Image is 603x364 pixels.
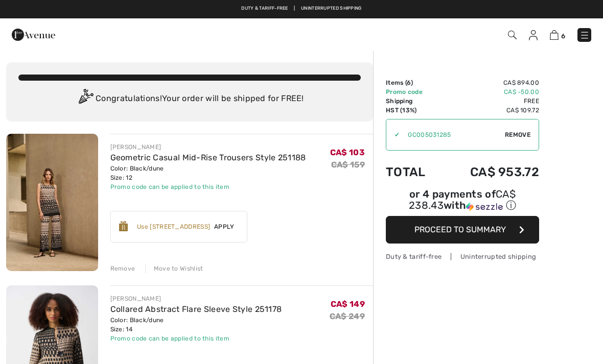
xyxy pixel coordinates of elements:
span: Apply [210,222,239,231]
img: Congratulation2.svg [75,89,96,109]
span: 6 [561,32,565,40]
div: ✔ [386,130,400,139]
td: Items ( ) [386,78,442,87]
span: Proceed to Summary [414,225,506,234]
span: CA$ 149 [331,299,365,309]
a: Collared Abstract Flare Sleeve Style 251178 [110,304,282,314]
div: Duty & tariff-free | Uninterrupted shipping [386,252,539,261]
a: Geometric Casual Mid-Rise Trousers Style 251188 [110,153,306,162]
img: My Info [529,30,538,40]
td: Promo code [386,87,442,96]
span: CA$ 238.43 [409,188,516,211]
td: Free [442,96,539,106]
div: Remove [110,264,135,273]
img: Shopping Bag [550,30,559,40]
div: [PERSON_NAME] [110,294,282,303]
div: Color: Black/dune Size: 12 [110,164,306,182]
input: Promo code [400,119,505,150]
img: Geometric Casual Mid-Rise Trousers Style 251188 [6,134,98,271]
a: 6 [550,29,565,41]
div: [PERSON_NAME] [110,142,306,152]
span: CA$ 103 [330,148,365,157]
td: CA$ -50.00 [442,87,539,96]
img: Reward-Logo.svg [119,221,128,231]
td: Total [386,155,442,189]
div: Promo code can be applied to this item [110,334,282,343]
div: Color: Black/dune Size: 14 [110,316,282,334]
td: CA$ 953.72 [442,155,539,189]
div: or 4 payments ofCA$ 238.43withSezzle Click to learn more about Sezzle [386,189,539,216]
div: Use [STREET_ADDRESS] [137,222,210,231]
a: 1ère Avenue [12,29,55,39]
div: Congratulations! Your order will be shipped for FREE! [18,89,361,109]
img: Sezzle [466,202,503,211]
span: 6 [407,79,411,86]
img: Menu [579,30,590,40]
s: CA$ 249 [330,311,365,321]
img: 1ère Avenue [12,25,55,45]
s: CA$ 159 [331,160,365,169]
td: HST (13%) [386,106,442,115]
td: CA$ 894.00 [442,78,539,87]
div: Move to Wishlist [145,264,203,273]
td: Shipping [386,96,442,106]
div: or 4 payments of with [386,189,539,212]
td: CA$ 109.72 [442,106,539,115]
button: Proceed to Summary [386,216,539,244]
img: Search [508,31,517,39]
div: Promo code can be applied to this item [110,182,306,191]
span: Remove [505,130,530,139]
